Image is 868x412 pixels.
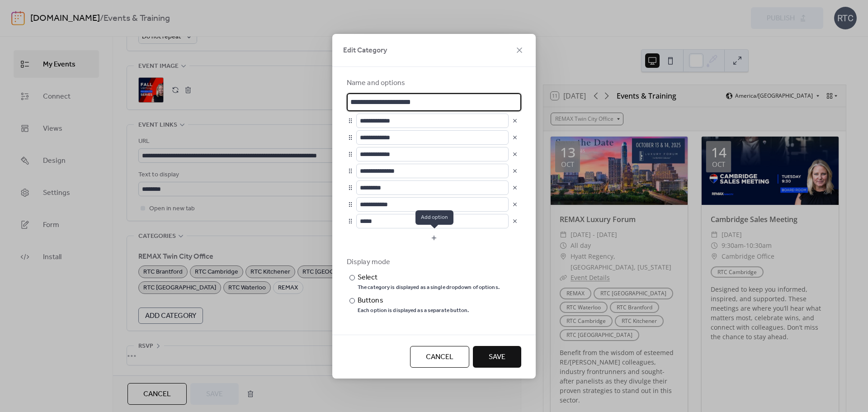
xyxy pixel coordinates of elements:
[358,295,467,306] div: Buttons
[426,352,453,363] span: Cancel
[410,346,469,368] button: Cancel
[358,307,469,314] div: Each option is displayed as a separate button.
[347,257,519,268] div: Display mode
[489,352,505,363] span: Save
[473,346,521,368] button: Save
[347,78,519,89] div: Name and options
[358,284,500,291] div: The category is displayed as a single dropdown of options.
[358,272,498,283] div: Select
[343,45,387,56] span: Edit Category
[415,210,453,225] span: Add option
